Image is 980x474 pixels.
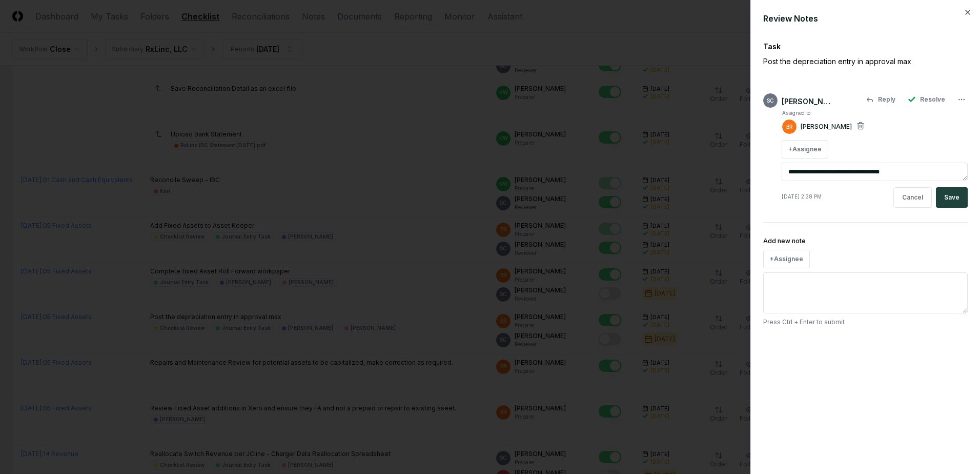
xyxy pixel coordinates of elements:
[801,122,852,131] p: [PERSON_NAME]
[767,97,774,105] span: SC
[936,187,968,208] button: Save
[782,96,833,107] div: [PERSON_NAME]
[782,193,822,201] div: [DATE] 2:38 PM
[763,250,810,268] button: +Assignee
[786,123,793,131] span: BR
[763,12,968,25] div: Review Notes
[782,109,852,117] td: Assigned to:
[893,187,932,208] button: Cancel
[920,95,945,104] span: Resolve
[860,90,902,109] button: Reply
[763,41,968,52] div: Task
[763,237,806,245] label: Add new note
[763,56,932,67] p: Post the depreciation entry in approval max
[902,90,951,109] button: Resolve
[782,140,828,159] button: +Assignee
[763,318,968,327] p: Press Ctrl + Enter to submit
